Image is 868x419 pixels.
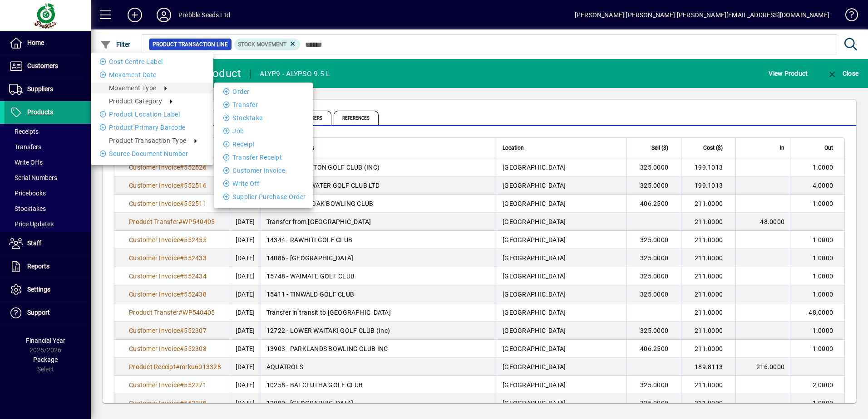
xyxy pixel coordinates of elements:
li: Stocktake [214,112,313,123]
li: Job [214,126,313,136]
li: Cost Centre label [91,56,213,67]
li: Movement date [91,69,213,80]
li: Receipt [214,139,313,150]
li: Transfer [214,99,313,110]
li: Product location label [91,109,213,120]
li: Order [214,86,313,97]
li: Customer invoice [214,165,313,176]
li: Transfer receipt [214,152,313,163]
li: Product primary barcode [91,122,213,133]
span: Product Transaction Type [109,137,187,144]
li: Write off [214,178,313,189]
li: Supplier purchase order [214,191,313,202]
span: Product Category [109,97,162,105]
span: Movement Type [109,84,157,92]
li: Source document number [91,148,213,159]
